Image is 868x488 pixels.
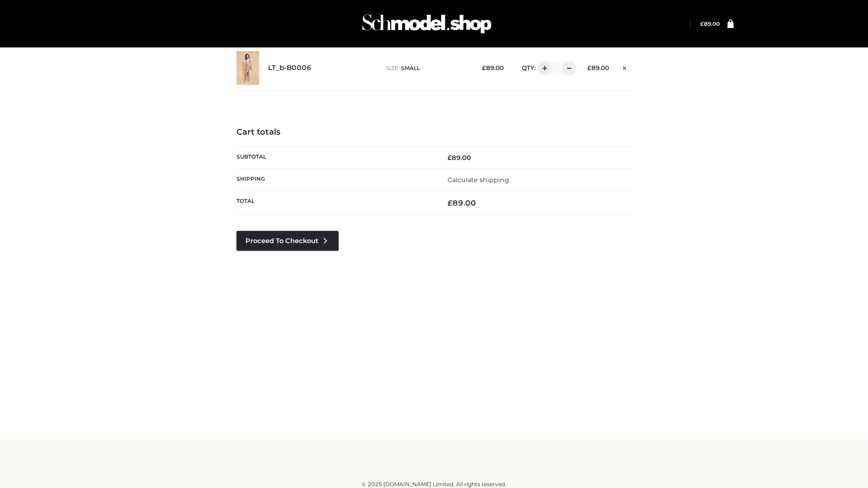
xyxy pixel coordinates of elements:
h4: Cart totals [236,127,632,137]
span: SMALL [401,65,420,71]
bdi: 89.00 [700,20,720,27]
a: Calculate shipping [448,176,509,184]
bdi: 89.00 [448,154,471,162]
div: QTY: [513,61,573,75]
a: LT_b-B0006 [268,64,311,72]
img: Schmodel Admin 964 [359,6,495,42]
span: £ [448,198,453,207]
span: £ [482,64,486,71]
bdi: 89.00 [482,64,504,71]
bdi: 89.00 [448,198,476,207]
span: £ [700,20,704,27]
span: £ [587,64,591,71]
bdi: 89.00 [587,64,609,71]
p: size : [386,64,468,72]
a: Remove this item [618,61,632,73]
a: £89.00 [700,20,720,27]
a: Proceed to Checkout [236,231,339,251]
span: £ [448,154,452,162]
th: Subtotal [236,146,434,169]
th: Total [236,191,434,215]
th: Shipping [236,169,434,191]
